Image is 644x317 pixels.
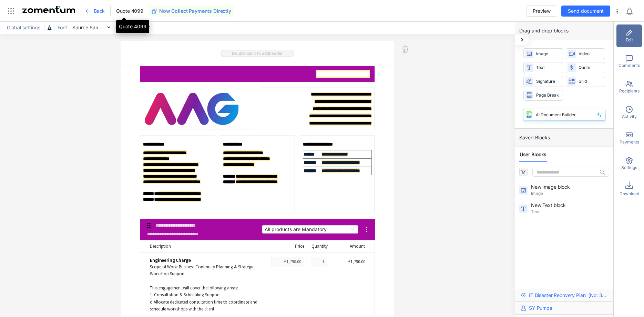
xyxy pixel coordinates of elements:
span: Activity [622,113,637,120]
span: All products are Mandatory [265,226,356,233]
div: AI Document Builder [536,112,576,117]
span: Global settings: [5,24,44,31]
div: Page Break [523,90,563,101]
div: Activity [616,101,642,124]
span: Page Break [536,92,560,99]
div: New Image blockImage [515,182,613,198]
div: Signature [523,76,563,87]
div: Payments [616,127,642,149]
span: Payments [620,139,639,145]
div: Download [616,178,642,200]
div: Image [523,48,563,59]
span: Now Collect Payments Directly [159,8,231,14]
span: Settings [621,165,637,171]
div: Recipients [616,76,642,98]
span: Engineering Charge [150,257,191,264]
div: Quote [566,62,605,73]
span: Download [620,191,639,197]
span: Edit [626,37,633,43]
span: Font: [55,24,71,31]
span: Preview [533,7,551,15]
span: User Blocks [520,151,546,158]
span: Quote [579,65,602,71]
span: SY Pumps [529,305,552,311]
span: Text [531,209,608,215]
button: Send document [561,6,610,17]
span: 14px [115,22,150,33]
span: Quote 4099 [116,8,143,14]
div: Description [150,243,258,250]
div: Edit [616,24,642,47]
span: Source Sans Pro [72,22,110,33]
div: Drag and drop blocks [515,22,613,40]
button: Preview [526,6,557,17]
div: New Text blockText [515,200,613,216]
span: IT Disaster Recovery Plan [No: 3841] [529,292,608,299]
span: Video [579,51,602,57]
div: 1 [311,257,327,267]
div: Text [523,62,563,73]
div: Amount [333,243,365,250]
div: Comments [616,50,642,73]
span: Comments [619,62,640,69]
div: Settings [616,152,642,175]
div: Price [263,243,304,250]
span: Recipients [619,88,640,94]
span: New Image block [531,184,583,190]
span: Signature [536,78,560,85]
span: Image [536,51,560,57]
div: Grid [566,76,605,87]
span: Double click to add header [221,50,294,57]
span: Text [536,65,560,71]
div: £1,790.00 [330,258,365,265]
span: Back [94,8,105,14]
button: filter [519,168,528,176]
button: Now Collect Payments Directly [149,6,234,17]
div: Notifications [625,3,639,19]
span: Image [531,190,608,197]
div: £1,790.00 [271,257,304,267]
span: New Text block [531,202,583,209]
span: Grid [579,78,602,85]
div: Saved Blocks [515,129,613,147]
span: Send document [568,7,604,15]
div: Quantity [309,243,328,250]
div: Video [566,48,605,59]
img: Zomentum Logo [22,6,75,13]
span: filter [521,169,526,174]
